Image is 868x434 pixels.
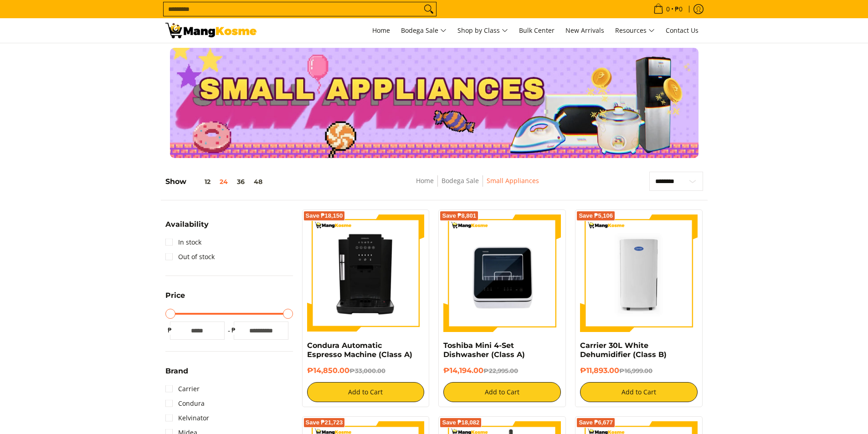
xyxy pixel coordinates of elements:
span: Save ₱6,677 [579,420,613,425]
a: Home [416,176,434,185]
span: ₱0 [673,6,684,12]
button: Search [421,2,436,16]
a: Small Appliances [487,176,539,185]
span: New Arrivals [565,26,604,35]
span: Resources [615,25,655,36]
a: Resources [611,18,659,43]
h6: ₱14,194.00 [443,366,561,375]
img: carrier-30-liter-dehumidier-premium-full-view-mang-kosme [580,214,698,332]
span: ₱ [229,326,238,335]
a: Bodega Sale [442,176,479,185]
span: Shop by Class [457,25,508,36]
summary: Open [165,292,185,306]
span: Save ₱8,801 [442,213,476,219]
span: Contact Us [666,26,699,35]
a: New Arrivals [561,18,609,43]
nav: Main Menu [266,18,703,43]
span: Save ₱5,106 [579,213,613,219]
del: ₱22,995.00 [483,367,518,374]
a: In stock [165,235,201,250]
img: Small Appliances l Mang Kosme: Home Appliances Warehouse Sale [165,23,257,38]
a: Toshiba Mini 4-Set Dishwasher (Class A) [443,341,525,359]
a: Contact Us [661,18,703,43]
span: Price [165,292,185,299]
span: Bulk Center [519,26,555,35]
button: Add to Cart [307,382,425,402]
del: ₱16,999.00 [619,367,652,374]
button: 36 [232,178,249,185]
summary: Open [165,221,209,235]
button: 24 [215,178,232,185]
h6: ₱11,893.00 [580,366,698,375]
h5: Show [165,177,267,186]
span: Save ₱18,150 [306,213,343,219]
span: ₱ [165,326,175,335]
span: Save ₱18,082 [442,420,479,425]
button: Add to Cart [443,382,561,402]
span: Home [372,26,390,35]
button: Add to Cart [580,382,698,402]
button: 12 [186,178,215,185]
a: Shop by Class [453,18,513,43]
img: Condura Automatic Espresso Machine (Class A) [307,214,425,332]
span: Brand [165,368,188,375]
summary: Open [165,368,188,382]
nav: Breadcrumbs [349,175,606,196]
button: 48 [249,178,267,185]
a: Carrier [165,382,200,396]
a: Bodega Sale [396,18,451,43]
span: Save ₱21,723 [306,420,343,425]
a: Home [368,18,395,43]
a: Condura Automatic Espresso Machine (Class A) [307,341,412,359]
span: Bodega Sale [401,25,447,36]
span: Availability [165,221,209,228]
a: Bulk Center [514,18,559,43]
span: • [651,4,685,14]
a: Condura [165,396,205,411]
span: 0 [665,6,671,12]
a: Out of stock [165,250,215,264]
a: Carrier 30L White Dehumidifier (Class B) [580,341,667,359]
img: Toshiba Mini 4-Set Dishwasher (Class A) [443,214,561,332]
a: Kelvinator [165,411,209,425]
h6: ₱14,850.00 [307,366,425,375]
del: ₱33,000.00 [349,367,385,374]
